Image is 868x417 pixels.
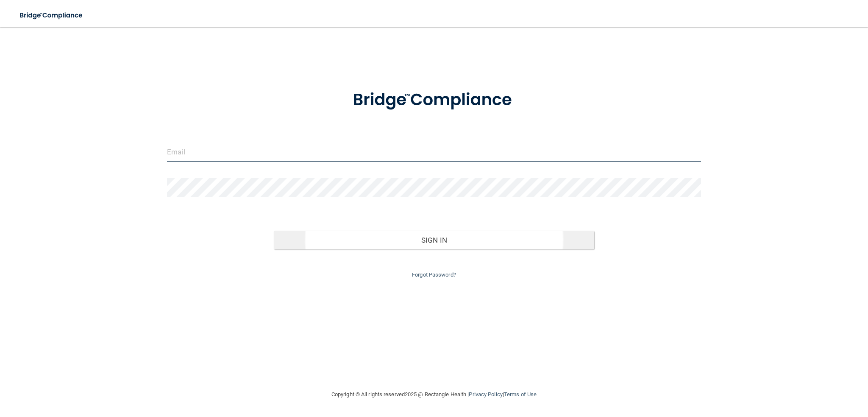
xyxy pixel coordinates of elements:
[335,78,533,122] img: bridge_compliance_login_screen.278c3ca4.svg
[274,231,594,249] button: Sign In
[469,391,502,397] a: Privacy Policy
[279,381,589,408] div: Copyright © All rights reserved 2025 @ Rectangle Health | |
[504,391,537,397] a: Terms of Use
[412,271,456,278] a: Forgot Password?
[13,7,91,24] img: bridge_compliance_login_screen.278c3ca4.svg
[167,143,701,162] input: Email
